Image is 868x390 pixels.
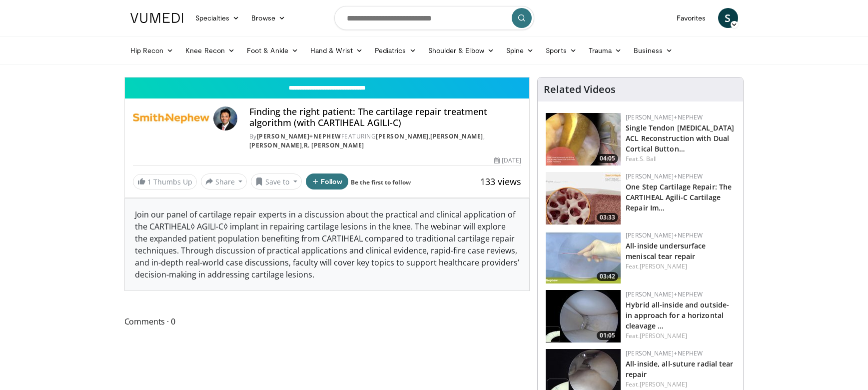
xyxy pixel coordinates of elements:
[626,262,735,271] div: Feat.
[494,156,521,165] div: [DATE]
[626,172,703,180] a: [PERSON_NAME]+Nephew
[546,290,621,342] img: 364c13b8-bf65-400b-a941-5a4a9c158216.150x105_q85_crop-smart_upscale.jpg
[671,8,712,28] a: Favorites
[249,106,521,128] h4: Finding the right patient: The cartilage repair treatment algorithm (with CARTIHEAL AGILI-C)
[213,106,237,130] img: Avatar
[626,300,729,330] a: Hybrid all-inside and outside-in approach for a horizontal cleavage …
[546,113,621,165] a: 04:05
[626,359,733,379] a: All-inside, all-suture radial tear repair
[125,198,530,290] div: Join our panel of cartilage repair experts in a discussion about the practical and clinical appli...
[245,8,291,28] a: Browse
[124,315,530,328] span: Comments 0
[351,178,411,186] a: Be the first to follow
[626,231,703,239] a: [PERSON_NAME]+Nephew
[626,331,735,340] div: Feat.
[251,173,302,189] button: Save to
[430,132,483,140] a: [PERSON_NAME]
[640,154,657,163] a: S. Ball
[597,272,618,281] span: 03:42
[124,40,180,60] a: Hip Recon
[626,113,703,121] a: [PERSON_NAME]+Nephew
[626,290,703,298] a: [PERSON_NAME]+Nephew
[626,182,732,212] a: One Step Cartilage Repair: The CARTIHEAL Agili-C Cartilage Repair Im…
[626,380,735,389] div: Feat.
[583,40,628,60] a: Trauma
[130,13,183,23] img: VuMedi Logo
[546,172,621,224] a: 03:33
[640,331,687,340] a: [PERSON_NAME]
[640,380,687,388] a: [PERSON_NAME]
[201,173,247,189] button: Share
[189,8,246,28] a: Specialties
[546,172,621,224] img: 781f413f-8da4-4df1-9ef9-bed9c2d6503b.150x105_q85_crop-smart_upscale.jpg
[546,231,621,283] img: 02c34c8e-0ce7-40b9-85e3-cdd59c0970f9.150x105_q85_crop-smart_upscale.jpg
[500,40,540,60] a: Spine
[597,213,618,222] span: 03:33
[626,123,734,153] a: Single Tendon [MEDICAL_DATA] ACL Reconstruction with Dual Cortical Button…
[369,40,422,60] a: Pediatrics
[626,154,735,163] div: Feat.
[422,40,500,60] a: Shoulder & Elbow
[376,132,429,140] a: [PERSON_NAME]
[304,40,369,60] a: Hand & Wrist
[640,262,687,270] a: [PERSON_NAME]
[546,290,621,342] a: 01:05
[179,40,241,60] a: Knee Recon
[546,113,621,165] img: 47fc3831-2644-4472-a478-590317fb5c48.150x105_q85_crop-smart_upscale.jpg
[480,175,521,187] span: 133 views
[718,8,738,28] a: S
[626,349,703,357] a: [PERSON_NAME]+Nephew
[334,6,534,30] input: Search topics, interventions
[249,132,521,150] div: By FEATURING , , ,
[249,141,302,149] a: [PERSON_NAME]
[257,132,341,140] a: [PERSON_NAME]+Nephew
[304,141,364,149] a: R. [PERSON_NAME]
[597,154,618,163] span: 04:05
[626,241,706,261] a: All-inside undersurface meniscal tear repair
[597,331,618,340] span: 01:05
[546,231,621,283] a: 03:42
[147,177,151,186] span: 1
[133,106,209,130] img: Smith+Nephew
[133,174,197,189] a: 1 Thumbs Up
[306,173,349,189] button: Follow
[241,40,304,60] a: Foot & Ankle
[544,83,616,95] h4: Related Videos
[540,40,583,60] a: Sports
[628,40,679,60] a: Business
